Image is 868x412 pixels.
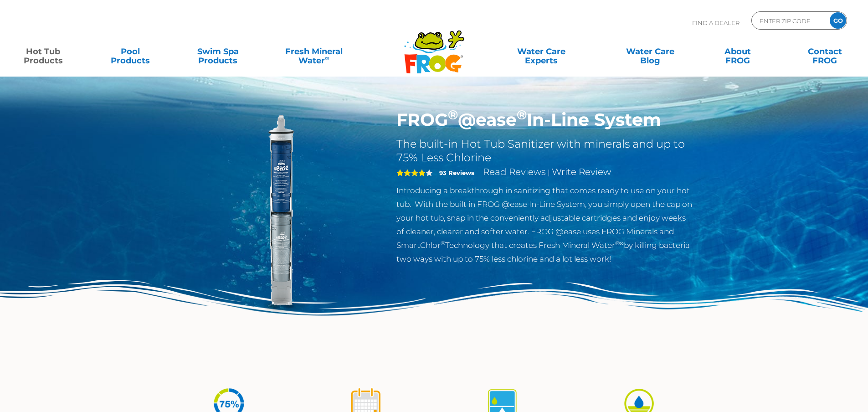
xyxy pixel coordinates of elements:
[271,42,356,61] a: Fresh MineralWater∞
[704,42,771,61] a: AboutFROG
[97,42,164,61] a: PoolProducts
[486,42,596,61] a: Water CareExperts
[325,54,329,62] sup: ∞
[184,42,252,61] a: Swim SpaProducts
[439,169,474,176] strong: 93 Reviews
[396,109,694,130] h1: FROG @ease In-Line System
[396,169,426,176] span: 4
[548,168,550,177] span: |
[175,109,383,318] img: inline-system.png
[552,166,611,177] a: Write Review
[441,240,445,247] sup: ®
[9,42,77,61] a: Hot TubProducts
[615,240,624,247] sup: ®∞
[396,184,694,266] p: Introducing a breakthrough in sanitizing that comes ready to use on your hot tub. With the built ...
[399,18,469,74] img: Frog Products Logo
[791,42,859,61] a: ContactFROG
[448,107,458,123] sup: ®
[396,137,694,165] h2: The built-in Hot Tub Sanitizer with minerals and up to 75% Less Chlorine
[830,12,846,29] input: GO
[692,11,740,34] p: Find A Dealer
[517,107,527,123] sup: ®
[616,42,684,61] a: Water CareBlog
[483,166,546,177] a: Read Reviews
